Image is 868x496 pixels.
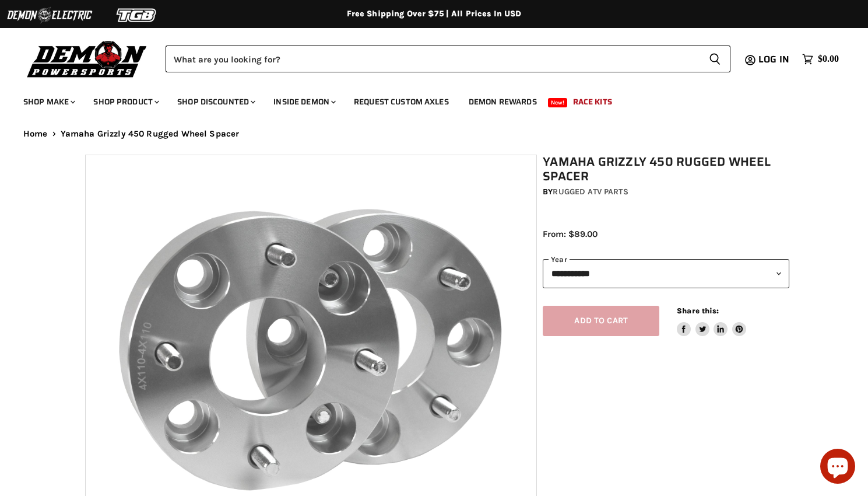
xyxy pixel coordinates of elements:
[753,54,796,65] a: Log in
[543,259,789,288] select: year
[6,4,93,26] img: Demon Electric Logo 2
[166,46,700,72] input: Search
[548,98,568,107] span: New!
[543,229,598,239] span: From: $89.00
[23,38,151,79] img: Demon Powersports
[460,90,546,114] a: Demon Rewards
[345,90,458,114] a: Request Custom Axles
[166,46,730,72] form: Product
[85,90,166,114] a: Shop Product
[93,4,181,26] img: TGB Logo 2
[817,449,859,487] inbox-online-store-chat: Shopify online store chat
[543,186,789,198] div: by
[61,129,240,139] span: Yamaha Grizzly 450 Rugged Wheel Spacer
[553,187,628,197] a: Rugged ATV Parts
[677,306,719,315] span: Share this:
[23,129,48,139] a: Home
[168,90,262,114] a: Shop Discounted
[15,85,836,114] ul: Main menu
[758,52,789,67] span: Log in
[15,90,82,114] a: Shop Make
[543,155,789,184] h1: Yamaha Grizzly 450 Rugged Wheel Spacer
[796,51,845,68] a: $0.00
[564,90,621,114] a: Race Kits
[700,46,730,72] button: Search
[818,54,839,65] span: $0.00
[677,306,746,337] aside: Share this:
[265,90,343,114] a: Inside Demon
